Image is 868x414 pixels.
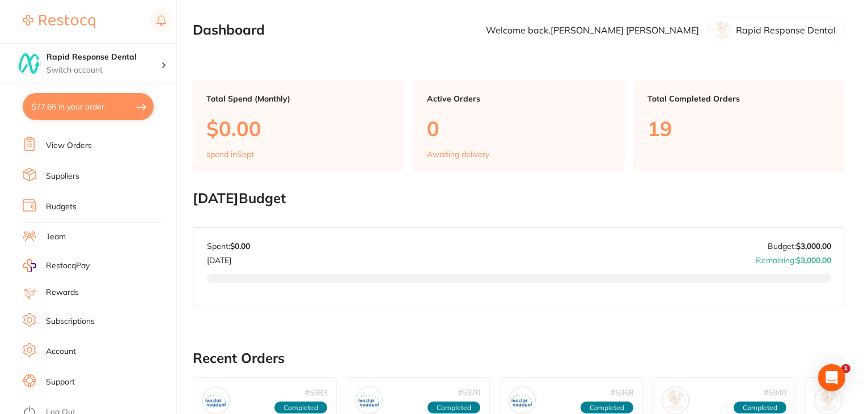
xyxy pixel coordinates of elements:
p: Spent: [207,242,250,251]
p: # 5340 [764,388,786,397]
span: RestocqPay [46,260,90,272]
a: Budgets [46,201,77,213]
img: Ivoclar Vivadent [511,390,533,411]
img: Ivoclar Vivadent [205,390,227,411]
a: Account [46,346,76,357]
p: # 5370 [458,388,480,397]
h4: Rapid Response Dental [46,52,161,63]
p: [DATE] [207,251,250,265]
img: Ivoclar Vivadent [358,390,380,411]
p: Switch account [46,65,161,76]
a: Rewards [46,287,79,298]
a: Support [46,377,75,388]
img: Adam Dental [818,390,839,411]
a: Suppliers [46,171,79,182]
a: Team [46,231,66,243]
a: Total Spend (Monthly)$0.00spend inSept [193,81,404,172]
p: Budget: [768,242,831,251]
strong: $0.00 [230,241,250,251]
p: # 5368 [611,388,633,397]
p: # 5383 [304,388,327,397]
p: spend in Sept [206,150,254,159]
span: Completed [734,402,786,414]
strong: $3,000.00 [796,241,831,251]
span: Completed [274,402,327,414]
span: Completed [427,402,480,414]
strong: $3,000.00 [796,255,831,265]
a: Active Orders0Awaiting delivery [413,81,625,172]
a: View Orders [46,140,92,151]
p: Rapid Response Dental [736,25,836,35]
a: Total Completed Orders19 [634,81,845,172]
a: Restocq Logo [23,9,95,35]
img: Henry Schein Halas [664,390,686,411]
img: RestocqPay [23,259,36,272]
p: 19 [647,117,832,140]
p: Total Spend (Monthly) [206,94,391,103]
span: 1 [841,364,850,373]
p: 0 [427,117,611,140]
a: Subscriptions [46,316,95,327]
h2: Recent Orders [193,350,845,366]
p: $0.00 [206,117,391,140]
img: Restocq Logo [23,15,95,28]
h2: [DATE] Budget [193,191,845,206]
a: RestocqPay [23,259,90,272]
p: Total Completed Orders [647,94,832,103]
span: Completed [581,402,633,414]
p: Remaining: [756,251,831,265]
div: Open Intercom Messenger [818,364,845,391]
p: Awaiting delivery [427,150,489,159]
img: Rapid Response Dental [18,52,40,75]
button: $77.66 in your order [23,93,154,120]
p: Active Orders [427,94,611,103]
p: Welcome back, [PERSON_NAME] [PERSON_NAME] [486,25,699,35]
h2: Dashboard [193,22,265,38]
